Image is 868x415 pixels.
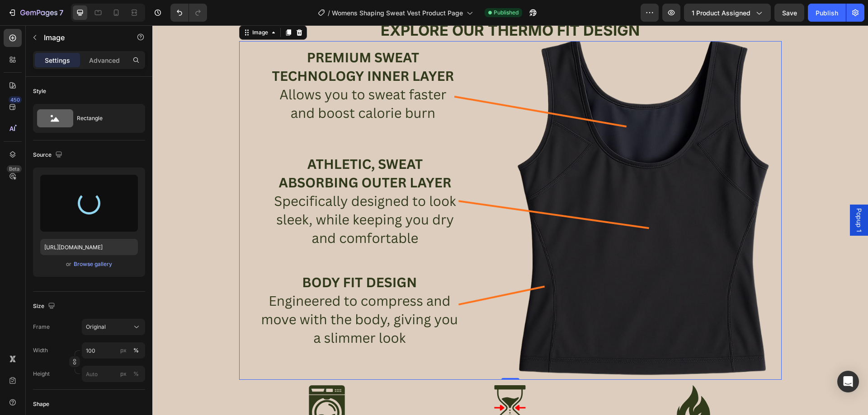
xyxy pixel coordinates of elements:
[66,259,71,270] span: or
[82,342,145,359] input: px%
[808,4,846,22] button: Publish
[77,108,132,129] div: Rectangle
[86,323,106,331] span: Original
[702,183,711,207] span: Popup 1
[74,260,112,268] div: Browse gallery
[170,4,207,22] div: Undo/Redo
[120,370,127,378] div: px
[118,345,129,356] button: %
[152,25,868,415] iframe: Design area
[816,8,838,18] div: Publish
[59,7,63,18] p: 7
[33,346,48,354] label: Width
[782,9,797,17] span: Save
[131,345,142,356] button: px
[120,346,127,354] div: px
[33,323,50,331] label: Frame
[45,56,70,65] p: Settings
[131,368,142,379] button: px
[82,366,145,382] input: px%
[33,400,49,408] div: Shape
[33,300,57,312] div: Size
[82,319,145,335] button: Original
[332,8,463,18] span: Womens Shaping Sweat Vest Product Page
[73,260,113,269] button: Browse gallery
[837,371,859,392] div: Open Intercom Messenger
[33,149,64,161] div: Source
[774,4,804,22] button: Save
[133,346,139,354] div: %
[328,8,330,18] span: /
[684,4,771,22] button: 1 product assigned
[33,370,50,378] label: Height
[133,370,139,378] div: %
[494,9,519,17] span: Published
[4,4,67,22] button: 7
[87,16,629,354] img: gempages_583634832253256263-f72b1f96-c68a-4729-a46b-0833e25fd89c.png
[692,8,750,18] span: 1 product assigned
[7,165,22,173] div: Beta
[40,239,138,255] input: https://example.com/image.jpg
[98,3,118,11] div: Image
[44,32,121,43] p: Image
[118,368,129,379] button: %
[33,87,46,95] div: Style
[89,56,120,65] p: Advanced
[9,96,22,103] div: 450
